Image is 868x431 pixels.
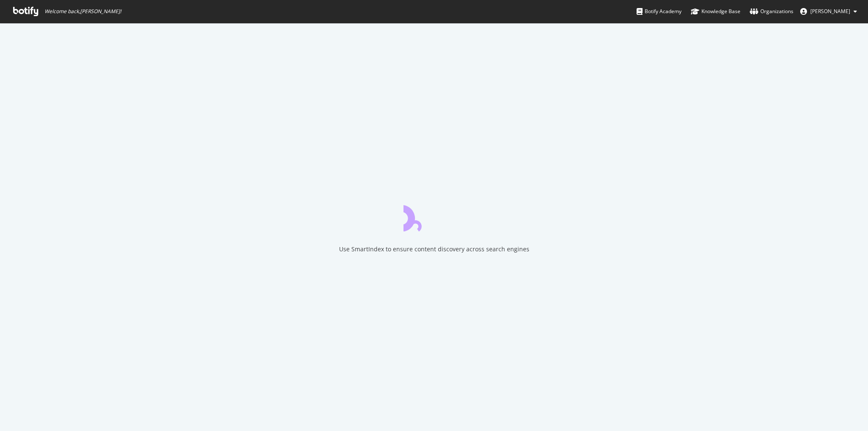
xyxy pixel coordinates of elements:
button: [PERSON_NAME] [793,5,864,18]
div: Use SmartIndex to ensure content discovery across search engines [339,245,529,253]
div: Knowledge Base [691,7,740,16]
div: Botify Academy [637,7,682,16]
span: Hemanth Thota [810,8,850,15]
span: Welcome back, [PERSON_NAME] ! [45,8,121,15]
div: animation [403,201,465,231]
div: Organizations [750,7,793,16]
